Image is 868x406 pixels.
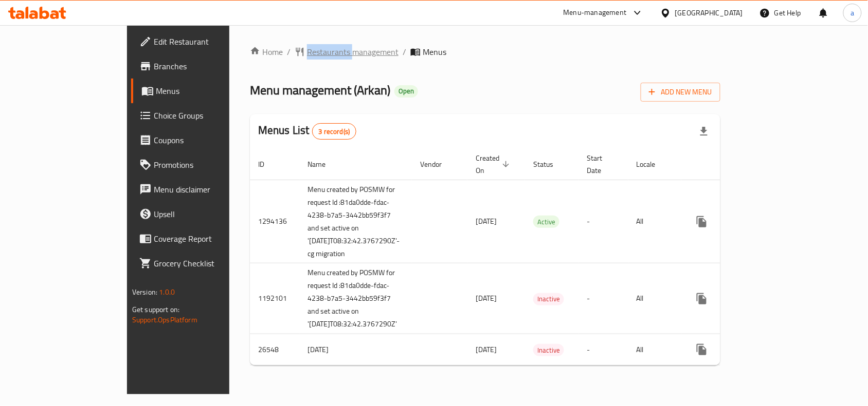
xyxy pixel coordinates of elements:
span: Active [533,216,559,228]
span: Start Date [587,152,616,177]
button: more [690,286,714,311]
button: Change Status [714,286,739,311]
span: Coverage Report [154,233,264,245]
span: Edit Restaurant [154,35,264,48]
span: Inactive [533,293,564,305]
td: - [579,180,628,263]
span: Promotions [154,159,264,171]
td: All [628,180,681,263]
span: Open [394,87,418,95]
div: Total records count [312,123,357,140]
a: Support.OpsPlatform [132,313,197,326]
td: [DATE] [299,334,412,365]
button: more [690,209,714,234]
span: Name [308,158,339,170]
span: Menus [423,46,446,58]
span: Menus [156,85,264,97]
span: Grocery Checklist [154,257,264,269]
span: Coupons [154,134,264,146]
table: enhanced table [250,149,797,366]
span: Menu disclaimer [154,183,264,196]
a: Menus [131,79,272,103]
span: 3 record(s) [313,127,356,137]
td: 1192101 [250,263,299,334]
div: Inactive [533,293,564,305]
h2: Menus List [258,123,356,140]
li: / [403,46,406,58]
td: 26548 [250,334,299,365]
div: Export file [692,119,716,144]
a: Grocery Checklist [131,251,272,276]
span: ID [258,158,278,170]
span: Restaurants management [307,46,399,58]
span: Vendor [420,158,455,170]
span: Status [533,158,567,170]
span: [DATE] [476,343,497,356]
button: Add New Menu [641,83,720,102]
td: All [628,334,681,365]
span: Get support on: [132,303,179,316]
span: Branches [154,60,264,72]
a: Branches [131,54,272,79]
li: / [287,46,291,58]
a: Coverage Report [131,226,272,251]
span: a [851,7,854,18]
span: 1.0.0 [159,285,175,299]
span: Version: [132,285,157,299]
td: - [579,263,628,334]
a: Coupons [131,128,272,152]
button: Change Status [714,209,739,234]
a: Restaurants management [295,46,399,58]
div: [GEOGRAPHIC_DATA] [675,7,743,18]
div: Menu-management [564,7,627,19]
td: - [579,334,628,365]
a: Promotions [131,152,272,177]
td: 1294136 [250,180,299,263]
th: Actions [681,149,797,180]
span: Locale [637,158,669,170]
td: Menu created by POSMW for request Id :81da0dde-fdac-4238-b7a5-3442bb59f3f7 and set active on '[DA... [299,263,412,334]
a: Upsell [131,202,272,226]
a: Menu disclaimer [131,177,272,202]
span: Created On [476,152,513,177]
span: [DATE] [476,215,497,228]
button: more [690,337,714,362]
span: Inactive [533,344,564,356]
button: Change Status [714,337,739,362]
span: Choice Groups [154,109,264,122]
span: Menu management ( Arkan ) [250,79,390,102]
td: All [628,263,681,334]
span: Add New Menu [649,86,712,99]
a: Choice Groups [131,103,272,128]
span: Upsell [154,208,264,220]
nav: breadcrumb [250,46,720,58]
span: [DATE] [476,292,497,305]
a: Edit Restaurant [131,29,272,54]
td: Menu created by POSMW for request Id :81da0dde-fdac-4238-b7a5-3442bb59f3f7 and set active on '[DA... [299,180,412,263]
